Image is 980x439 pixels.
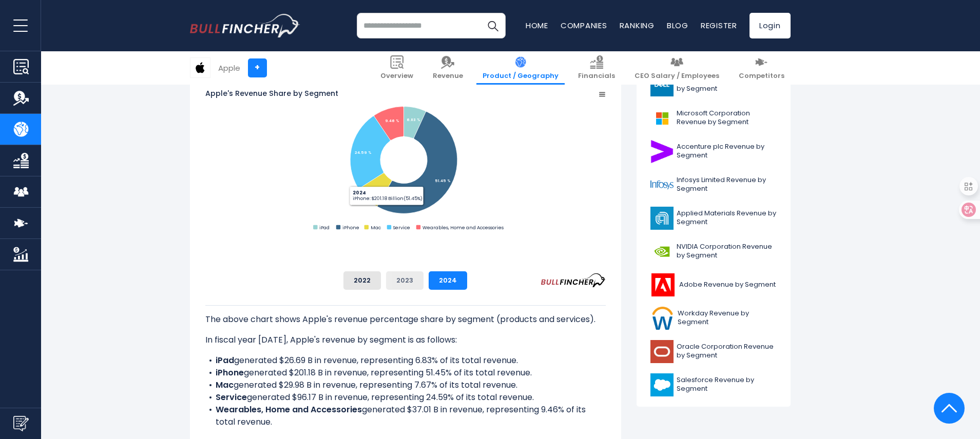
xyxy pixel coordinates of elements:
[476,51,565,85] a: Product / Geography
[205,354,606,367] li: generated $26.69 B in revenue, representing 6.83% of its total revenue.
[644,337,783,366] a: Oracle Corporation Revenue by Segment
[650,273,676,296] img: ADBE logo
[248,58,267,77] a: +
[526,20,548,31] a: Home
[677,76,777,93] span: Dell Technologies Revenue by Segment
[407,117,420,122] tspan: 6.83 %
[368,190,381,195] tspan: 7.67 %
[644,304,783,332] a: Workday Revenue by Segment
[190,58,210,77] img: AAPL logo
[667,20,688,31] a: Blog
[572,51,621,85] a: Financials
[342,224,359,231] text: iPhone
[650,73,674,96] img: DELL logo
[650,307,675,330] img: WDAY logo
[644,237,783,266] a: NVIDIA Corporation Revenue by Segment
[677,376,777,393] span: Salesforce Revenue by Segment
[650,140,674,163] img: ACN logo
[380,72,413,81] span: Overview
[644,271,783,299] a: Adobe Revenue by Segment
[434,178,450,183] tspan: 51.45 %
[650,373,674,396] img: CRM logo
[216,354,234,366] b: iPad
[650,173,674,196] img: INFY logo
[750,13,791,38] a: Login
[216,391,247,403] b: Service
[480,13,506,38] button: Search
[205,391,606,404] li: generated $96.17 B in revenue, representing 24.59% of its total revenue.
[190,14,300,37] a: Go to homepage
[644,171,783,199] a: Infosys Limited Revenue by Segment
[205,367,606,379] li: generated $201.18 B in revenue, representing 51.45% of its total revenue.
[701,20,737,31] a: Register
[739,72,784,81] span: Competitors
[733,51,791,85] a: Competitors
[483,72,559,81] span: Product / Geography
[319,224,330,231] text: iPad
[679,281,776,289] span: Adobe Revenue by Segment
[561,20,607,31] a: Companies
[620,20,655,31] a: Ranking
[677,143,777,160] span: Accenture plc Revenue by Segment
[644,137,783,166] a: Accenture plc Revenue by Segment
[644,104,783,132] a: Microsoft Corporation Revenue by Segment
[429,271,467,290] button: 2024
[677,109,777,127] span: Microsoft Corporation Revenue by Segment
[354,151,371,155] tspan: 24.59 %
[205,58,606,263] svg: Apple's Revenue Share by Segment
[677,176,777,193] span: Infosys Limited Revenue by Segment
[216,367,244,378] b: iPhone
[635,72,719,81] span: CEO Salary / Employees
[218,62,240,74] div: Apple
[216,379,234,391] b: Mac
[677,209,777,227] span: Applied Materials Revenue by Segment
[216,404,362,415] b: Wearables, Home and Accessories
[650,240,674,263] img: NVDA logo
[644,71,783,99] a: Dell Technologies Revenue by Segment
[650,107,674,130] img: MSFT logo
[370,224,380,231] text: Mac
[374,51,419,85] a: Overview
[422,224,503,231] text: Wearables, Home and Accessories
[628,51,725,85] a: CEO Salary / Employees
[205,334,606,346] p: In fiscal year [DATE], Apple's revenue by segment is as follows:
[386,271,424,290] button: 2023
[343,271,381,290] button: 2022
[205,379,606,391] li: generated $29.98 B in revenue, representing 7.67% of its total revenue.
[433,72,463,81] span: Revenue
[205,88,338,98] tspan: Apple's Revenue Share by Segment
[644,204,783,232] a: Applied Materials Revenue by Segment
[678,309,776,327] span: Workday Revenue by Segment
[644,371,783,399] a: Salesforce Revenue by Segment
[677,343,777,360] span: Oracle Corporation Revenue by Segment
[385,118,399,123] tspan: 9.46 %
[205,404,606,428] li: generated $37.01 B in revenue, representing 9.46% of its total revenue.
[393,224,410,231] text: Service
[677,243,777,260] span: NVIDIA Corporation Revenue by Segment
[205,313,606,326] p: The above chart shows Apple's revenue percentage share by segment (products and services).
[650,207,674,230] img: AMAT logo
[190,14,300,37] img: bullfincher logo
[578,72,615,81] span: Financials
[427,51,469,85] a: Revenue
[650,340,674,363] img: ORCL logo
